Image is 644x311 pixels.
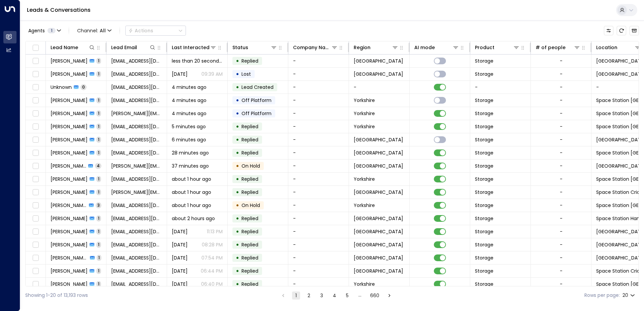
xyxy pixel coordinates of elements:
[31,175,40,183] span: Toggle select row
[241,71,251,77] span: Lost
[475,97,493,104] span: Storage
[111,228,162,235] span: hamidrasul77@gmail.com
[560,71,562,77] div: -
[172,97,206,104] span: 4 minutes ago
[236,95,239,106] div: •
[241,228,258,235] span: Replied
[31,280,40,288] span: Toggle select row
[51,43,95,51] div: Lead Name
[236,278,239,290] div: •
[31,188,40,197] span: Toggle select row
[172,136,206,143] span: 6 minutes ago
[560,58,562,64] div: -
[31,241,40,249] span: Toggle select row
[201,254,223,261] p: 07:54 PM
[475,241,493,248] span: Storage
[232,43,277,51] div: Status
[536,43,566,51] div: # of people
[51,281,88,287] span: Amirah Hussain
[51,241,88,248] span: Atif Khan
[51,84,72,91] span: Unknown
[288,68,349,80] td: -
[414,43,459,51] div: AI mode
[354,268,403,274] span: London
[318,291,326,300] button: Go to page 3
[630,26,639,35] button: Archived Leads
[475,176,493,182] span: Storage
[596,43,641,51] div: Location
[111,163,162,169] span: mandy.tetstill@outlook.com
[51,110,88,117] span: Shannon Hey
[96,242,101,247] span: 1
[51,123,88,130] span: Lauren Callaghan
[236,121,239,132] div: •
[343,291,351,300] button: Go to page 5
[236,68,239,80] div: •
[354,110,375,117] span: Yorkshire
[560,268,562,274] div: -
[596,43,617,51] div: Location
[31,96,40,105] span: Toggle select row
[111,43,137,51] div: Lead Email
[51,176,88,182] span: Gary Willmot
[172,43,217,51] div: Last Interacted
[96,215,101,221] span: 1
[560,136,562,143] div: -
[354,71,403,77] span: Shropshire
[241,110,271,117] span: Off Platform
[172,84,206,91] span: 4 minutes ago
[236,81,239,93] div: •
[31,123,40,131] span: Toggle select row
[330,291,339,300] button: Go to page 4
[475,110,493,117] span: Storage
[201,268,223,274] p: 06:44 PM
[475,163,493,169] span: Storage
[51,254,88,261] span: Jas Dad
[236,108,239,119] div: •
[241,215,258,222] span: Replied
[28,28,45,33] span: Agents
[172,43,210,51] div: Last Interacted
[354,202,375,209] span: Yorkshire
[288,173,349,185] td: -
[31,228,40,236] span: Toggle select row
[288,278,349,290] td: -
[475,189,493,196] span: Storage
[100,28,106,33] span: All
[96,110,101,116] span: 1
[475,215,493,222] span: Storage
[236,55,239,67] div: •
[560,149,562,156] div: -
[356,291,364,300] div: …
[172,189,211,196] span: about 1 hour ago
[31,254,40,262] span: Toggle select row
[31,57,40,65] span: Toggle select row
[31,70,40,78] span: Toggle select row
[31,83,40,92] span: Toggle select row
[172,254,188,261] span: Yesterday
[172,268,188,274] span: Yesterday
[31,214,40,223] span: Toggle select row
[288,120,349,133] td: -
[96,150,101,155] span: 1
[369,291,381,300] button: Go to page 660
[236,252,239,264] div: •
[354,241,403,248] span: Birmingham
[96,97,101,103] span: 1
[172,281,188,287] span: Yesterday
[354,176,375,182] span: Yorkshire
[111,215,162,222] span: drtamcdermott@gmail.com
[51,71,88,77] span: Bryn Roberts
[560,110,562,117] div: -
[292,291,300,300] button: page 1
[51,149,88,156] span: Julian Burley
[111,268,162,274] span: Aw15618.2015@my.bristol.ac.uk
[584,292,620,299] label: Rows per page:
[354,163,403,169] span: Birmingham
[241,189,258,196] span: Replied
[172,241,188,248] span: Yesterday
[560,228,562,235] div: -
[288,212,349,225] td: -
[111,136,162,143] span: robmcdougall57@gmail.com
[236,147,239,159] div: •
